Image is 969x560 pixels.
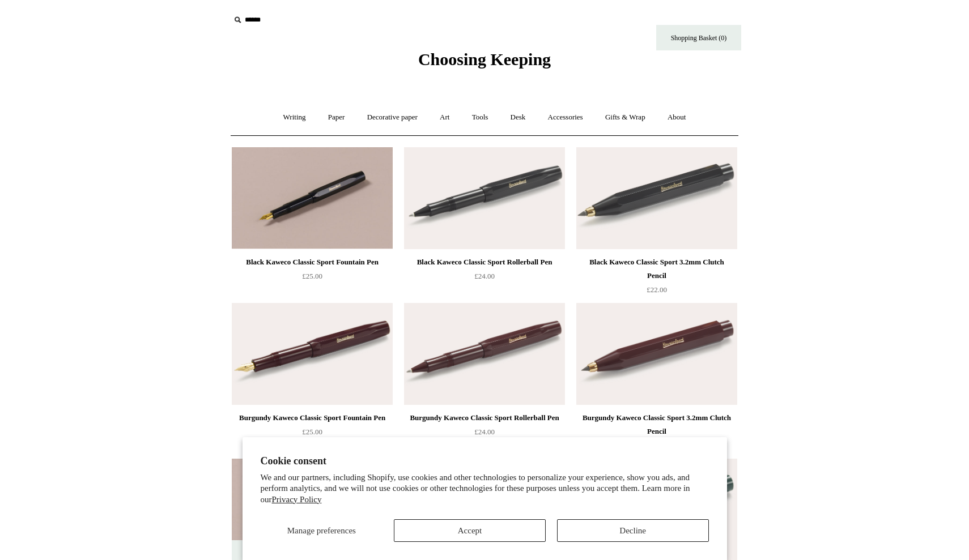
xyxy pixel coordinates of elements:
a: Art [430,102,460,132]
a: Privacy Policy [272,495,322,504]
div: Burgundy Kaweco Classic Sport Rollerball Pen [407,411,562,425]
a: Burgundy Kaweco Classic Sport Fountain Pen £25.00 [232,411,393,458]
img: Burgundy Kaweco Classic Sport 3.2mm Clutch Pencil [576,303,737,405]
span: Manage preferences [287,526,356,535]
div: Black Kaweco Classic Sport 3.2mm Clutch Pencil [579,255,734,283]
a: Black Kaweco Classic Sport Fountain Pen Black Kaweco Classic Sport Fountain Pen [232,147,393,249]
a: Burgundy Kaweco Classic Sport 3.2mm Clutch Pencil £22.00 [576,411,737,458]
a: Gifts & Wrap [595,102,656,132]
span: £22.00 [647,285,667,294]
button: Manage preferences [260,519,382,542]
a: Burgundy Kaweco Classic Sport 3.2mm Clutch Pencil Burgundy Kaweco Classic Sport 3.2mm Clutch Pencil [576,303,737,405]
p: We and our partners, including Shopify, use cookies and other technologies to personalize your ex... [261,472,709,506]
a: Writing [273,102,316,132]
a: Black Kaweco Classic Sport 3.2mm Clutch Pencil £22.00 [576,255,737,302]
div: Burgundy Kaweco Classic Sport 3.2mm Clutch Pencil [579,411,734,438]
a: Black Kaweco Classic Sport Fountain Pen £25.00 [232,255,393,302]
a: About [657,102,696,132]
a: Tools [462,102,499,132]
a: Paper [318,102,355,132]
span: Choosing Keeping [418,50,551,69]
div: Black Kaweco Classic Sport Fountain Pen [235,255,390,269]
span: £24.00 [474,428,495,436]
img: Burgundy Kaweco Classic Sport Fountain Pen [232,303,393,405]
img: Black Kaweco Classic Sport Rollerball Pen [404,147,565,249]
a: Black Kaweco Classic Sport 3.2mm Clutch Pencil Black Kaweco Classic Sport 3.2mm Clutch Pencil [576,147,737,249]
span: £24.00 [474,272,495,280]
a: Shopping Basket (0) [656,25,741,50]
a: Accessories [538,102,593,132]
a: Burgundy Kaweco Classic Sport Fountain Pen Burgundy Kaweco Classic Sport Fountain Pen [232,303,393,405]
h2: Cookie consent [261,455,709,467]
button: Accept [394,519,546,542]
a: Choosing Keeping [418,59,551,67]
img: Black Kaweco Classic Sport 3.2mm Clutch Pencil [576,147,737,249]
div: Burgundy Kaweco Classic Sport Fountain Pen [235,411,390,425]
div: Black Kaweco Classic Sport Rollerball Pen [407,255,562,269]
img: Burgundy Kaweco Classic Sport Rollerball Pen [404,303,565,405]
a: Burgundy Kaweco Classic Sport Rollerball Pen £24.00 [404,411,565,458]
a: Desk [500,102,536,132]
a: Burgundy Kaweco Classic Sport Rollerball Pen Burgundy Kaweco Classic Sport Rollerball Pen [404,303,565,405]
span: £25.00 [302,272,322,280]
a: Black Kaweco Classic Sport Rollerball Pen £24.00 [404,255,565,302]
img: Black Kaweco Classic Sport Fountain Pen [232,147,393,249]
button: Decline [557,519,709,542]
span: £25.00 [302,428,322,436]
a: Decorative paper [357,102,428,132]
a: Black Kaweco Classic Sport Rollerball Pen Black Kaweco Classic Sport Rollerball Pen [404,147,565,249]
